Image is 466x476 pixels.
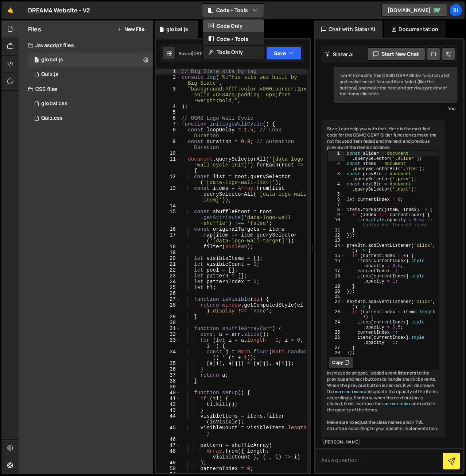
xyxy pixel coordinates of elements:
div: 24 [328,320,345,330]
div: 27 [328,345,345,350]
button: Code + Tools [202,4,264,17]
div: 45 [156,425,180,437]
div: 10 [328,218,345,228]
div: Saved [179,50,206,57]
div: 26 [156,291,180,296]
div: 44 [156,413,180,425]
div: 1 [328,151,345,161]
code: currentIndex [382,402,412,407]
div: DREAM4 Website - V2 [28,6,90,15]
div: 47 [156,442,180,448]
div: Sure, I can help you with that. Here is the modified code for the OSMO GSAP Slider function to ma... [321,120,445,437]
div: 49 [156,460,180,466]
div: 41 [156,396,180,402]
div: 6 [156,115,180,121]
div: 13 [328,238,345,243]
div: 19 [328,284,345,289]
div: Quiz.js [41,71,58,78]
span: 1 [34,58,39,64]
div: 22 [156,267,180,273]
button: New File [117,26,144,32]
div: 3 [156,86,180,104]
div: 2 [328,161,345,172]
button: Code + Tools [203,32,264,46]
div: 43 [156,407,180,413]
div: 15 [156,209,180,226]
div: 9 [156,139,180,150]
div: 12 [156,174,180,185]
div: 10 [156,150,180,156]
div: 3 [328,172,345,182]
button: Code Only [203,19,264,32]
div: 2 [156,74,180,86]
div: 28 [156,302,180,314]
div: 21 [156,261,180,267]
div: global.js [41,57,63,63]
div: 8 [156,127,180,139]
div: CSS files [19,82,153,96]
div: 13 [156,185,180,203]
div: 4 [156,104,180,110]
div: 46 [156,437,180,442]
div: 4 [328,182,345,192]
div: 17250/47890.css [28,111,153,126]
div: global.css [41,100,68,107]
div: 39 [156,384,180,390]
div: 42 [156,402,180,407]
h2: Files [28,25,41,33]
div: 40 [156,390,180,396]
div: 48 [156,448,180,460]
div: 38 [156,378,180,384]
button: Tools Only [203,46,264,59]
div: 26 [328,335,345,345]
div: [DATE] [192,50,206,57]
div: 36 [156,366,180,372]
a: 🤙 [1,1,19,19]
a: [DOMAIN_NAME] [381,4,447,17]
div: Documentation [384,20,446,38]
div: 18 [156,244,180,250]
button: Copy [329,357,353,368]
div: Chat with Slater AI [314,20,382,38]
div: 9 [328,212,345,218]
div: 29 [156,314,180,320]
button: Save [266,47,302,60]
div: 5 [328,192,345,197]
div: 17 [156,232,180,244]
div: 16 [328,258,345,269]
div: 24 [156,279,180,285]
div: 33 [156,337,180,349]
div: 8 [328,207,345,212]
div: 21 [328,294,345,299]
h2: Slater AI [325,51,354,58]
div: 31 [156,326,180,331]
div: 28 [328,350,345,356]
a: Bi [449,4,462,17]
div: 30 [156,320,180,326]
div: 25 [156,285,180,291]
div: 11 [328,228,345,233]
div: 14 [156,203,180,209]
div: 22 [328,299,345,310]
div: 7 [156,121,180,127]
div: 6 [328,197,345,202]
div: 11 [156,156,180,174]
button: Start new chat [367,47,425,61]
div: 32 [156,331,180,337]
div: 17250/47735.css [28,96,153,111]
div: 27 [156,296,180,302]
div: 23 [156,273,180,279]
div: 15 [328,253,345,258]
div: 5 [156,110,180,115]
div: 18 [328,274,345,284]
div: 23 [328,310,345,320]
div: 12 [328,233,345,238]
div: 17 [328,269,345,274]
code: currentIndex [334,389,364,395]
div: 17250/47734.js [28,53,153,67]
div: 16 [156,226,180,232]
div: 14 [328,243,345,253]
div: 20 [156,256,180,261]
div: You [335,105,455,112]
